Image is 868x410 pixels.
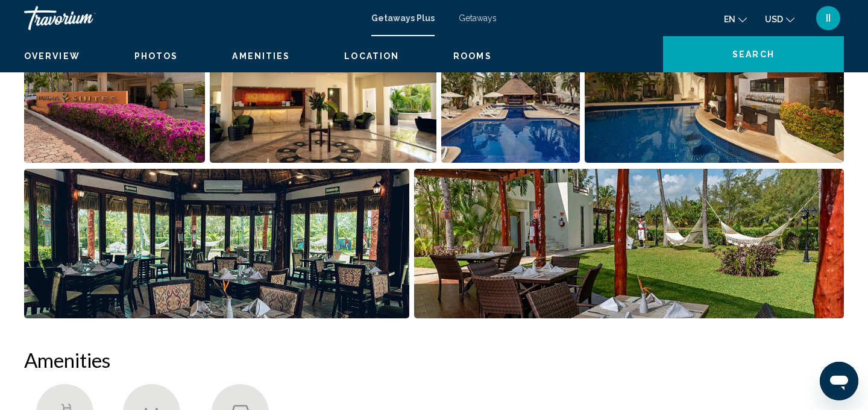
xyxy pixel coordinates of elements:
[724,14,735,24] span: en
[724,10,747,28] button: Change language
[826,12,831,24] span: II
[24,348,844,372] h2: Amenities
[765,14,783,24] span: USD
[765,10,794,28] button: Change currency
[210,13,436,163] button: Open full-screen image slider
[24,168,409,319] button: Open full-screen image slider
[24,13,205,163] button: Open full-screen image slider
[24,51,80,61] button: Overview
[371,13,435,23] a: Getaways Plus
[453,51,492,61] span: Rooms
[344,51,399,61] span: Location
[732,50,775,60] span: Search
[663,36,844,72] button: Search
[813,5,844,31] button: User Menu
[344,51,399,61] button: Location
[441,13,580,163] button: Open full-screen image slider
[820,362,858,400] iframe: Кнопка запуска окна обмена сообщениями
[134,51,178,61] span: Photos
[585,13,844,163] button: Open full-screen image slider
[232,51,290,61] span: Amenities
[453,51,492,61] button: Rooms
[459,13,497,23] a: Getaways
[414,168,844,319] button: Open full-screen image slider
[24,6,359,30] a: Travorium
[24,51,80,61] span: Overview
[232,51,290,61] button: Amenities
[134,51,178,61] button: Photos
